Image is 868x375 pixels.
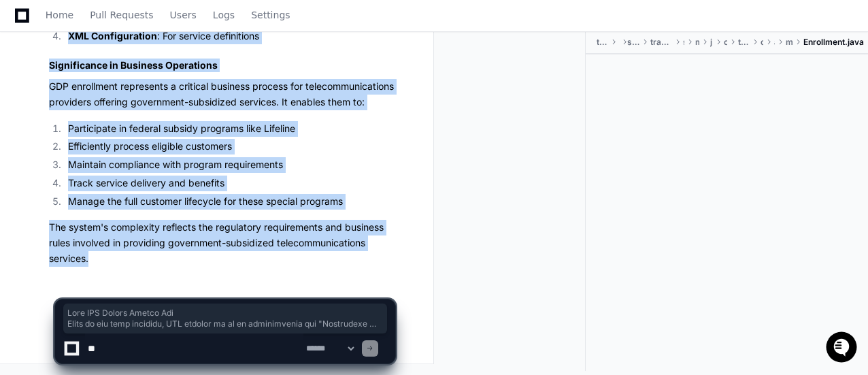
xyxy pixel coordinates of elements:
div: We're offline, we'll be back soon [46,115,178,126]
img: PlayerZero [14,14,41,41]
li: Track service delivery and benefits [64,176,395,191]
img: 1736555170064-99ba0984-63c1-480f-8ee9-699278ef63ed [14,101,38,126]
iframe: Open customer support [824,330,861,367]
span: services [627,37,639,48]
span: Home [46,11,73,19]
p: GDP enrollment represents a critical business process for telecommunications providers offering g... [49,79,395,110]
span: Logs [213,11,235,19]
span: Lore IPS Dolors Ametco Adi Elits do eiu temp incididu, UTL etdolor ma al en adminimvenia qui "Nos... [67,308,383,329]
li: Manage the full customer lifecycle for these special programs [64,194,395,210]
span: src [683,37,684,48]
li: : For service definitions [64,29,395,44]
a: Powered byPylon [96,142,165,153]
span: api [774,37,775,48]
span: tracfone [597,37,608,48]
span: main [695,37,699,48]
span: crm [761,37,763,48]
span: tracfone-crm [650,37,672,48]
strong: XML Configuration [68,30,157,42]
div: Welcome [14,54,248,76]
button: Start new chat [231,105,248,122]
span: Settings [251,11,290,19]
p: The system's complexity reflects the regulatory requirements and business rules involved in provi... [49,220,395,266]
li: Efficiently process eligible customers [64,139,395,154]
span: Pull Requests [90,11,153,19]
span: Pylon [135,143,165,153]
li: Maintain compliance with program requirements [64,157,395,173]
span: model [786,37,792,48]
li: Participate in federal subsidy programs like Lifeline [64,121,395,137]
h3: Significance in Business Operations [49,59,395,72]
span: com [724,37,727,48]
span: java [710,37,713,48]
span: Users [170,11,197,19]
span: Enrollment.java [803,37,864,48]
span: tracfone [738,37,750,48]
div: Start new chat [46,101,223,115]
